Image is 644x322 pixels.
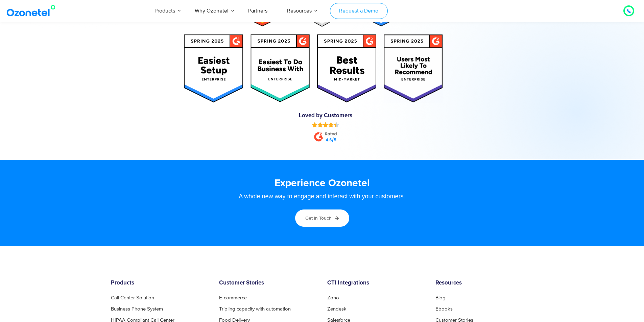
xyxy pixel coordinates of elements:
[111,295,154,300] a: Call Center Solution
[295,209,349,227] a: Get in touch
[327,280,425,287] h6: CTI Integrations
[435,306,453,312] a: Ebooks
[219,295,247,300] a: E-commerce
[219,306,291,312] a: Tripling capacity with automation
[327,306,347,312] a: Zendesk
[305,215,332,221] span: Get in touch
[435,280,533,287] h6: Resources
[219,280,317,287] h6: Customer Stories
[111,280,209,287] h6: Products
[327,295,339,300] a: Zoho
[330,3,388,19] a: Request a Demo
[435,295,446,300] a: Blog
[111,306,163,312] a: Business Phone System
[312,122,339,127] div: Rated 4.5 out of 5
[118,193,527,199] div: A whole new way to engage and interact with your customers.
[118,177,527,190] h3: Experience Ozonetel
[299,113,352,119] a: Loved by Customers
